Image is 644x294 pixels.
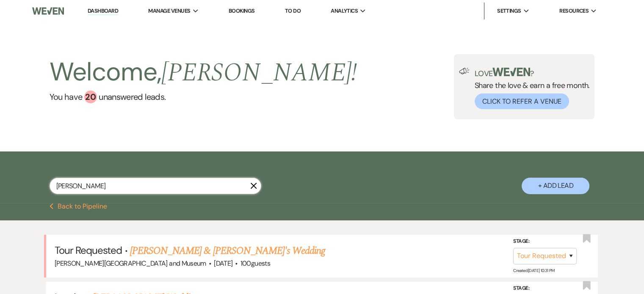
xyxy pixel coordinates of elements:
[161,53,357,92] span: [PERSON_NAME] !
[513,237,577,246] label: Stage:
[50,178,261,194] input: Search by name, event date, email address or phone number
[55,259,206,268] span: [PERSON_NAME][GEOGRAPHIC_DATA] and Museum
[130,243,326,258] a: [PERSON_NAME] & [PERSON_NAME]'s Wedding
[148,7,190,15] span: Manage Venues
[55,244,122,257] span: Tour Requested
[50,54,357,91] h2: Welcome,
[240,259,270,268] span: 100 guests
[475,68,590,77] p: Love ?
[459,68,470,74] img: loud-speaker-illustration.svg
[32,2,64,20] img: Weven Logo
[470,68,590,109] div: Share the love & earn a free month.
[492,68,530,76] img: weven-logo-green.svg
[50,91,357,103] a: You have 20 unanswered leads.
[229,7,255,14] a: Bookings
[559,7,589,15] span: Resources
[522,178,589,194] button: + Add Lead
[285,7,301,14] a: To Do
[331,7,358,15] span: Analytics
[50,203,108,210] button: Back to Pipeline
[513,284,577,293] label: Stage:
[84,91,97,103] div: 20
[513,268,554,273] span: Created: [DATE] 10:31 PM
[214,259,232,268] span: [DATE]
[88,7,118,15] a: Dashboard
[475,93,569,109] button: Click to Refer a Venue
[497,7,521,15] span: Settings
